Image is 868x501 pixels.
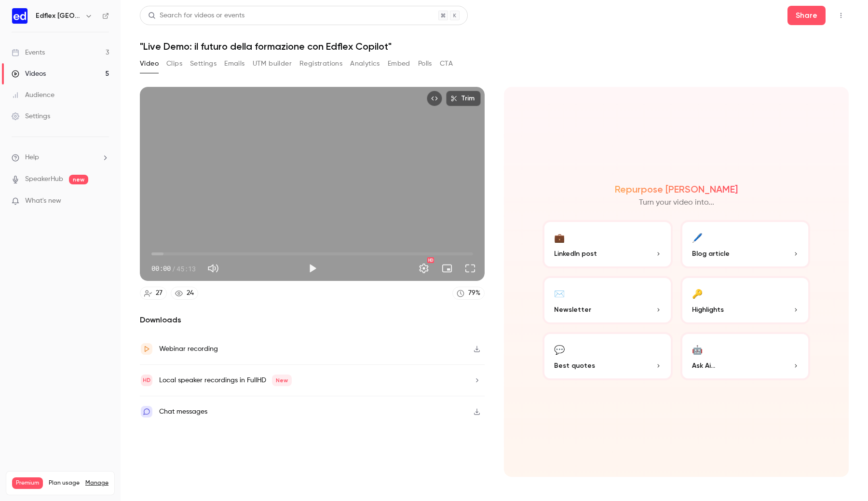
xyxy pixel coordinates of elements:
button: Play [303,259,322,278]
span: Newsletter [554,305,591,315]
div: Videos [12,69,46,79]
button: 🖊️Blog article [680,220,811,268]
button: Settings [190,56,217,71]
span: Highlights [692,305,724,315]
span: / [172,264,176,274]
span: new [69,175,88,184]
div: Events [12,48,45,57]
span: LinkedIn post [554,249,597,259]
button: UTM builder [253,56,292,71]
button: 💼LinkedIn post [542,220,673,268]
button: Share [787,6,826,25]
a: Manage [85,479,108,487]
button: 💬Best quotes [542,332,673,380]
div: 27 [156,288,163,298]
button: Polls [418,56,432,71]
button: Video [140,56,159,71]
div: Settings [12,111,50,121]
span: Blog article [692,249,730,259]
button: Embed video [427,91,442,106]
div: ✉️ [554,286,565,301]
button: Registrations [299,56,342,71]
button: Emails [224,56,244,71]
div: Search for videos or events [148,11,244,21]
button: Mute [203,259,223,278]
span: Help [25,153,39,163]
span: Ask Ai... [692,361,715,371]
li: help-dropdown-opener [12,153,109,163]
button: CTA [440,56,453,71]
div: Chat messages [159,406,207,417]
button: Full screen [461,259,480,278]
span: 45:13 [176,264,196,274]
a: 27 [140,287,167,300]
div: 🤖 [692,342,703,357]
div: Webinar recording [159,343,218,355]
button: Trim [446,91,481,106]
a: 79% [452,287,485,300]
div: 💼 [554,230,565,245]
div: Audience [12,90,54,100]
p: Turn your video into... [639,197,714,209]
div: 🖊️ [692,230,703,245]
h2: Repurpose [PERSON_NAME] [615,183,738,195]
span: Premium [12,477,43,489]
span: Plan usage [49,479,80,487]
h6: Edflex [GEOGRAPHIC_DATA] [36,11,81,21]
h1: "Live Demo: il futuro della formazione con Edflex Copilot" [140,41,849,52]
button: Clips [166,56,182,71]
h2: Downloads [140,314,485,326]
div: Local speaker recordings in FullHD [159,375,292,386]
div: HD [427,257,434,263]
img: Edflex Italy [12,8,27,24]
div: 💬 [554,342,565,357]
span: 00:00 [151,264,171,274]
button: Turn on miniplayer [437,259,457,278]
div: 79 % [468,288,480,298]
button: Analytics [350,56,380,71]
div: 00:00 [151,264,196,274]
button: Top Bar Actions [833,8,849,23]
span: New [272,375,292,386]
button: 🔑Highlights [680,276,811,324]
a: 24 [171,287,198,300]
span: Best quotes [554,361,595,371]
button: Embed [388,56,410,71]
button: Settings [414,259,434,278]
button: 🤖Ask Ai... [680,332,811,380]
a: SpeakerHub [25,174,63,184]
button: ✉️Newsletter [542,276,673,324]
div: 24 [187,288,194,298]
span: What's new [25,196,61,206]
div: 🔑 [692,286,703,301]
